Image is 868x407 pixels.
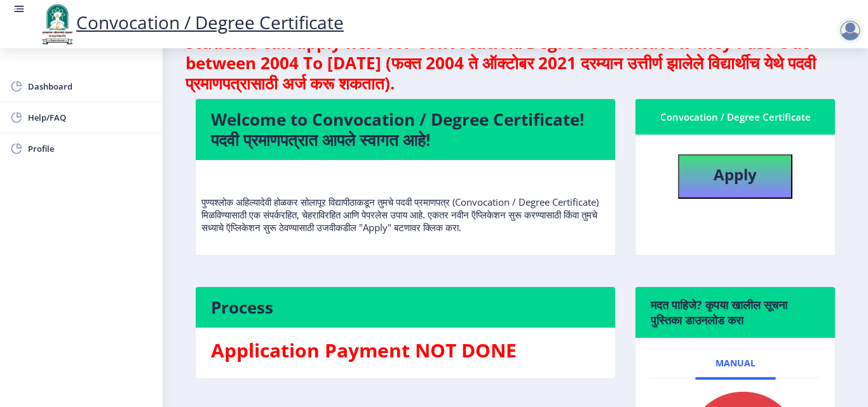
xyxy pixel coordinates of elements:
h4: Welcome to Convocation / Degree Certificate! पदवी प्रमाणपत्रात आपले स्वागत आहे! [211,109,600,150]
h3: Application Payment NOT DONE [211,338,600,363]
img: logo [38,3,76,46]
h4: Process [211,297,600,317]
h6: मदत पाहिजे? कृपया खालील सूचना पुस्तिका डाउनलोड करा [651,297,820,328]
p: पुण्यश्लोक अहिल्यादेवी होळकर सोलापूर विद्यापीठाकडून तुमचे पदवी प्रमाणपत्र (Convocation / Degree C... [201,170,609,234]
h4: Students can apply here for Convocation/Degree Certificate if they Pass Out between 2004 To [DATE... [186,32,845,93]
a: Manual [695,348,776,378]
a: Convocation / Degree Certificate [38,10,344,34]
button: Apply [678,154,792,199]
span: Manual [715,358,756,368]
span: Dashboard [28,79,153,94]
b: Apply [714,164,757,185]
span: Profile [28,141,153,156]
div: Convocation / Degree Certificate [651,109,820,124]
span: Help/FAQ [28,110,153,125]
